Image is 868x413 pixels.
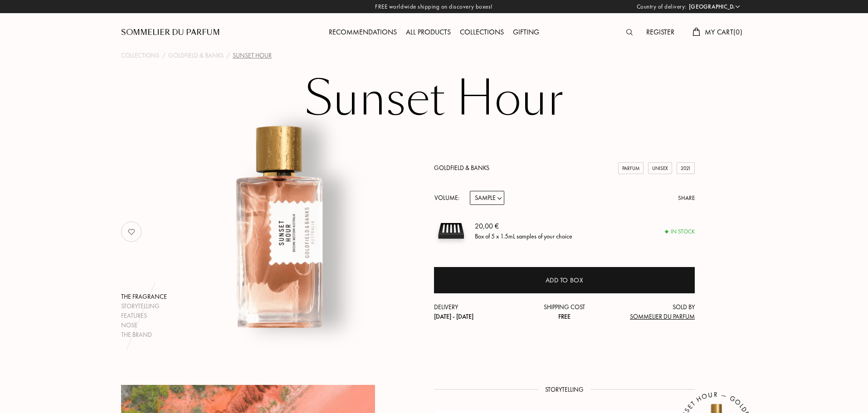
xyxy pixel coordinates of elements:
[648,162,672,175] div: Unisex
[678,194,695,203] div: Share
[168,51,224,60] a: Goldfield & Banks
[642,27,679,37] a: Register
[705,27,742,37] span: My Cart ( 0 )
[121,51,159,60] a: Collections
[642,27,679,39] div: Register
[434,312,473,321] span: [DATE] - [DATE]
[626,29,633,35] img: search_icn.svg
[401,27,455,37] a: All products
[401,27,455,39] div: All products
[121,301,167,311] div: Storytelling
[692,28,700,36] img: cart.svg
[162,51,166,60] div: /
[508,27,544,39] div: Gifting
[207,74,661,124] h1: Sunset Hour
[121,321,167,330] div: Nose
[637,2,687,11] span: Country of delivery:
[226,51,230,60] div: /
[475,221,572,232] div: 20,00 €
[324,27,401,37] a: Recommendations
[121,27,220,38] a: Sommelier du Parfum
[677,162,695,175] div: 2021
[324,27,401,39] div: Recommendations
[121,292,167,301] div: The fragrance
[521,302,608,321] div: Shipping cost
[122,223,141,241] img: no_like_p.png
[455,27,508,39] div: Collections
[434,302,521,321] div: Delivery
[618,162,644,175] div: Parfum
[558,312,571,321] span: Free
[166,115,390,340] img: Sunset Hour Goldfield & Banks
[630,312,695,321] span: Sommelier du Parfum
[475,232,572,241] div: Box of 5 x 1.5mL samples of your choice
[121,311,167,321] div: Features
[434,191,464,205] div: Volume:
[434,164,489,172] a: Goldfield & Banks
[546,275,584,286] div: Add to box
[121,330,167,340] div: The brand
[665,227,695,236] div: In stock
[233,51,272,60] div: Sunset Hour
[434,214,468,248] img: sample box
[508,27,544,37] a: Gifting
[608,302,695,321] div: Sold by
[455,27,508,37] a: Collections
